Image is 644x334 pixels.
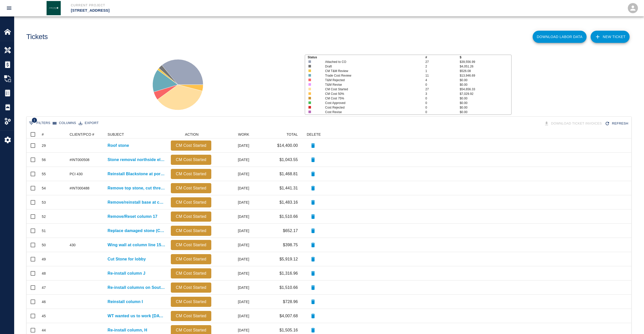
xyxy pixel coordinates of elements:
div: 46 [42,299,46,304]
div: 47 [42,285,46,290]
a: Re-install column J [108,270,146,276]
div: [DATE] [214,195,252,209]
p: Draft [325,64,415,69]
p: Attached to CO [325,60,415,64]
div: 49 [42,257,46,262]
p: 1 [425,69,460,73]
p: $1,441.31 [279,185,298,191]
div: ACTION [185,130,199,138]
div: # [39,130,67,138]
div: [DATE] [214,138,252,153]
p: $4,007.68 [279,313,298,319]
p: Cost Revise [325,110,415,114]
div: [DATE] [214,295,252,309]
div: [DATE] [214,153,252,167]
p: CM Cost Started [325,87,415,92]
a: WT wanted us to work [DATE] and they would cover it [108,313,166,319]
p: $1,043.55 [279,157,298,163]
div: TOTAL [252,130,300,138]
p: CM Cost Started [173,313,209,319]
p: Cost Approved [325,101,415,105]
div: DELETE [307,130,321,138]
p: CM Cost Started [173,242,209,248]
div: [DATE] [214,209,252,224]
div: 48 [42,271,46,276]
p: CM Cost Started [173,228,209,234]
p: $728.96 [283,299,298,305]
p: $14,400.00 [277,143,298,149]
p: 0 [425,82,460,87]
p: [STREET_ADDRESS] [71,8,349,13]
p: CM Cost Started [173,299,209,305]
p: 27 [425,60,460,64]
div: [DATE] [214,167,252,181]
p: 3 [425,92,460,96]
img: Janeiro Inc [47,1,61,15]
p: CM T&M Review [325,69,415,73]
p: CM Cost 50% [325,92,415,96]
div: [DATE] [214,309,252,323]
a: NEW TICKET [591,31,630,43]
div: # [42,130,44,138]
p: Status [308,55,425,60]
p: CM Cost Started [173,185,209,191]
button: Show filters [28,119,52,127]
div: WORK [238,130,249,138]
p: $0.00 [460,101,511,105]
p: $7,029.92 [460,92,511,96]
p: CM Cost Started [173,285,209,291]
a: Reinstall column I [108,299,143,305]
div: SUBJECT [108,130,124,138]
p: $39,556.99 [460,60,511,64]
p: $1,505.16 [279,327,298,333]
div: [DATE] [214,252,252,266]
a: Replace damaged stone (Col. 16) [108,228,166,234]
div: PCI 430 [70,171,83,177]
a: Remove/Reset column 17 [108,214,157,220]
p: 11 [425,73,460,78]
p: $0.00 [460,105,511,110]
div: 53 [42,200,46,205]
div: [DATE] [214,181,252,195]
button: Refresh [604,119,630,128]
button: Export [77,119,100,127]
p: $54,656.33 [460,87,511,92]
iframe: Chat Widget [619,310,644,334]
p: $1,483.16 [279,199,298,205]
p: Current Project [71,3,349,8]
p: CM Cost Started [173,214,209,220]
div: WORK [214,130,252,138]
p: $0.00 [460,96,511,101]
div: [DATE] [214,280,252,295]
div: 54 [42,186,46,191]
p: $0.00 [460,82,511,87]
div: [DATE] [214,224,252,238]
p: Cost Rejected [325,105,415,110]
p: 0 [425,101,460,105]
p: $652.17 [283,228,298,234]
p: 2 [425,64,460,69]
span: 1 [32,118,37,123]
div: Tickets download in groups of 15 [543,119,604,128]
p: $1,510.66 [279,285,298,291]
div: [DATE] [214,238,252,252]
p: CM Cost Started [173,171,209,177]
p: CM Cost Started [173,199,209,205]
button: open drawer [3,2,15,14]
div: TOTAL [286,130,298,138]
p: $13,946.69 [460,73,511,78]
div: 51 [42,228,46,233]
div: ACTION [168,130,214,138]
p: $4,051.26 [460,64,511,69]
a: Re-install column, H ￼ [108,327,148,333]
div: 430 [70,242,76,248]
div: 56 [42,157,46,162]
p: CM Cost Started [173,270,209,276]
a: Stone removal northside elevator lobby [108,157,166,163]
div: #INT000488 [70,186,90,191]
p: $0.00 [460,78,511,82]
p: 0 [425,105,460,110]
button: Select columns [52,119,77,127]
